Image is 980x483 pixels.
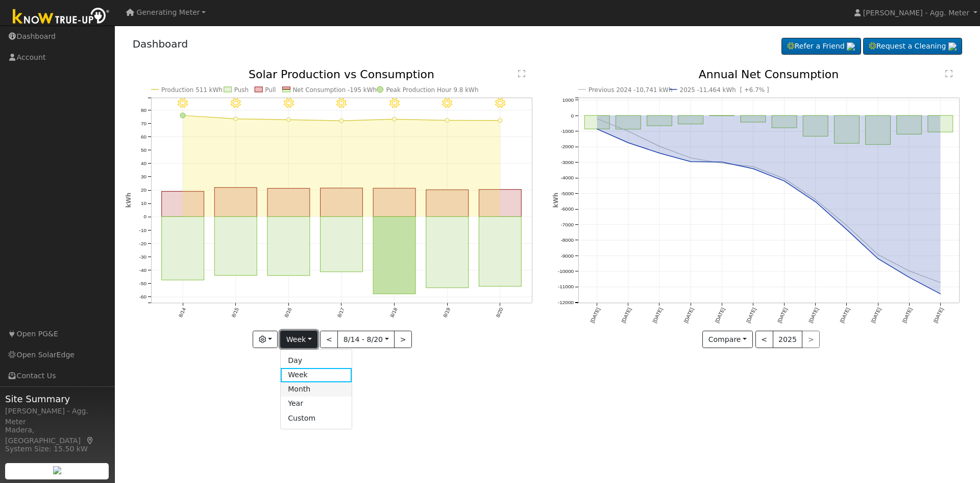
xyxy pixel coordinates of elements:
[657,145,661,149] circle: onclick=""
[373,217,415,294] rect: onclick=""
[143,214,146,220] text: 0
[498,119,502,123] circle: onclick=""
[772,116,797,128] rect: onclick=""
[133,38,188,50] a: Dashboard
[337,331,395,348] button: 8/14 - 8/20
[689,156,693,160] circle: onclick=""
[626,141,630,145] circle: onclick=""
[178,307,187,318] text: 8/14
[280,331,317,348] button: Week
[751,165,755,169] circle: onclick=""
[933,307,944,324] text: [DATE]
[125,193,132,208] text: kWh
[939,292,943,296] circle: onclick=""
[595,127,599,131] circle: onclick=""
[426,217,469,288] rect: onclick=""
[139,267,146,273] text: -40
[139,241,146,246] text: -20
[161,192,204,217] rect: onclick=""
[394,331,412,348] button: >
[8,6,115,29] img: Know True-Up
[230,307,239,318] text: 8/15
[814,200,818,204] circle: onclick=""
[281,382,352,397] a: Month
[139,227,146,233] text: -10
[495,98,505,108] i: 8/20 - Clear
[5,406,109,427] div: [PERSON_NAME] - Agg. Meter
[320,188,362,217] rect: onclick=""
[560,159,574,165] text: -3000
[339,119,344,123] circle: onclick=""
[292,86,377,94] text: Net Consumption -195 kWh
[442,98,452,108] i: 8/19 - Clear
[808,307,820,324] text: [DATE]
[140,121,146,126] text: 70
[683,307,695,324] text: [DATE]
[847,42,855,51] img: retrieve
[479,190,521,217] rect: onclick=""
[835,116,860,143] rect: onclick=""
[214,188,257,217] rect: onclick=""
[389,307,398,318] text: 8/18
[139,294,146,300] text: -60
[560,222,574,227] text: -7000
[560,253,574,259] text: -9000
[180,113,185,118] circle: onclick=""
[5,392,109,406] span: Site Summary
[558,300,574,305] text: -12000
[392,117,396,121] circle: onclick=""
[560,206,574,212] text: -6000
[320,331,338,348] button: <
[560,128,574,134] text: -1000
[386,86,478,94] text: Peak Production Hour 9.8 kWh
[5,425,109,446] div: Madera, [GEOGRAPHIC_DATA]
[814,198,818,202] circle: onclick=""
[745,307,757,324] text: [DATE]
[870,307,882,324] text: [DATE]
[781,38,861,55] a: Refer a Friend
[699,68,839,81] text: Annual Net Consumption
[283,98,293,108] i: 8/16 - Clear
[5,444,109,454] div: System Size: 15.50 kW
[777,307,789,324] text: [DATE]
[702,331,753,348] button: Compare
[479,217,521,286] rect: onclick=""
[558,284,574,290] text: -11000
[616,116,641,129] rect: onclick=""
[140,174,146,179] text: 30
[178,98,188,108] i: 8/14 - Clear
[231,98,241,108] i: 8/15 - Clear
[281,411,352,425] a: Custom
[442,307,451,318] text: 8/19
[389,98,400,108] i: 8/18 - Clear
[589,307,601,324] text: [DATE]
[320,217,362,272] rect: onclick=""
[720,160,724,164] circle: onclick=""
[680,86,769,94] text: 2025 -11,464 kWh [ +6.7% ]
[897,116,922,134] rect: onclick=""
[751,167,755,171] circle: onclick=""
[139,281,146,286] text: -50
[803,116,828,136] rect: onclick=""
[863,9,969,17] span: [PERSON_NAME] - Agg. Meter
[336,307,346,318] text: 8/17
[626,129,630,133] circle: onclick=""
[782,179,787,183] circle: onclick=""
[137,8,200,16] span: Generating Meter
[140,107,146,113] text: 80
[562,97,574,103] text: 1000
[845,227,849,232] circle: onclick=""
[140,134,146,140] text: 60
[773,331,803,348] button: 2025
[939,281,943,285] circle: onclick=""
[560,237,574,243] text: -8000
[267,217,310,275] rect: onclick=""
[281,397,352,411] a: Year
[234,86,248,94] text: Push
[86,436,95,445] a: Map
[571,113,574,119] text: 0
[281,368,352,382] a: Week
[445,119,449,123] circle: onclick=""
[140,147,146,153] text: 50
[845,224,849,228] circle: onclick=""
